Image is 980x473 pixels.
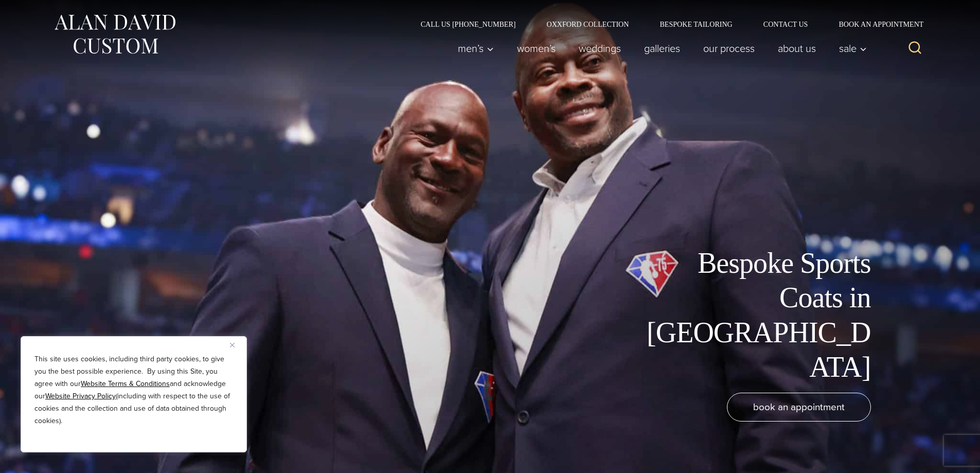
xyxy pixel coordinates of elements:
[644,21,747,28] a: Bespoke Tailoring
[914,442,970,468] iframe: Opens a widget where you can chat to one of our agents
[839,43,867,54] span: Sale
[632,38,691,59] a: Galleries
[727,393,871,422] a: book an appointment
[81,378,170,389] a: Website Terms & Conditions
[446,38,872,59] nav: Primary Navigation
[766,38,827,59] a: About Us
[567,38,632,59] a: weddings
[45,391,116,401] a: Website Privacy Policy
[639,246,871,384] h1: Bespoke Sports Coats in [GEOGRAPHIC_DATA]
[748,21,824,28] a: Contact Us
[458,43,494,54] span: Men’s
[823,21,927,28] a: Book an Appointment
[691,38,766,59] a: Our Process
[405,21,928,28] nav: Secondary Navigation
[531,21,644,28] a: Oxxford Collection
[230,339,242,351] button: Close
[53,11,176,57] img: Alan David Custom
[405,21,531,28] a: Call Us [PHONE_NUMBER]
[34,353,233,427] p: This site uses cookies, including third party cookies, to give you the best possible experience. ...
[230,343,235,347] img: Close
[903,36,928,61] button: View Search Form
[753,399,845,414] span: book an appointment
[505,38,567,59] a: Women’s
